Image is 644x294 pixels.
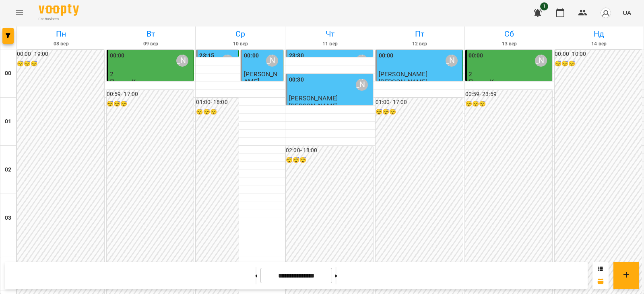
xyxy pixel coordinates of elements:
[18,28,105,40] h6: Пн
[356,79,368,91] div: Олійник Валентин
[244,70,277,85] span: [PERSON_NAME]
[535,55,547,67] div: Олійник Валентин
[10,3,29,22] button: Menu
[287,28,374,40] h6: Чт
[5,69,11,78] h6: 00
[110,51,125,60] label: 00:00
[110,71,192,78] p: 2
[469,51,483,60] label: 00:00
[110,78,163,85] p: Парне_Катериняк
[379,51,394,60] label: 00:00
[289,76,304,84] label: 00:30
[466,28,553,40] h6: Сб
[176,55,188,67] div: Олійник Валентин
[469,78,522,85] p: Парне_Катериняк
[286,146,373,155] h6: 02:00 - 18:00
[17,50,104,59] h6: 00:00 - 19:00
[465,90,553,99] h6: 00:59 - 23:59
[555,40,642,48] h6: 14 вер
[623,8,631,17] span: UA
[289,51,304,60] label: 23:30
[600,7,611,18] img: avatar_s.png
[286,156,373,165] h6: 😴😴😴
[39,4,79,16] img: Voopty Logo
[356,55,368,67] div: Олійник Валентин
[376,28,463,40] h6: Пт
[376,98,463,107] h6: 01:00 - 17:00
[289,102,338,109] p: [PERSON_NAME]
[469,71,551,78] p: 2
[196,98,239,107] h6: 01:00 - 18:00
[39,16,79,22] span: For Business
[446,55,458,67] div: Олійник Валентин
[287,40,374,48] h6: 11 вер
[555,59,642,68] h6: 😴😴😴
[289,94,338,102] span: [PERSON_NAME]
[107,100,194,108] h6: 😴😴😴
[196,108,239,116] h6: 😴😴😴
[376,40,463,48] h6: 12 вер
[107,28,194,40] h6: Вт
[197,28,284,40] h6: Ср
[18,40,105,48] h6: 08 вер
[465,100,553,108] h6: 😴😴😴
[266,55,278,67] div: Олійник Валентин
[5,117,11,126] h6: 01
[221,55,233,67] div: Олійник Валентин
[107,40,194,48] h6: 09 вер
[555,28,642,40] h6: Нд
[379,78,427,85] p: [PERSON_NAME]
[555,50,642,59] h6: 00:00 - 10:00
[199,51,214,60] label: 23:15
[107,90,194,99] h6: 00:59 - 17:00
[5,214,11,223] h6: 03
[197,40,284,48] h6: 10 вер
[540,2,548,10] span: 1
[5,165,11,174] h6: 02
[376,108,463,116] h6: 😴😴😴
[17,59,104,68] h6: 😴😴😴
[379,70,427,78] span: [PERSON_NAME]
[619,5,634,20] button: UA
[466,40,553,48] h6: 13 вер
[244,51,259,60] label: 00:00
